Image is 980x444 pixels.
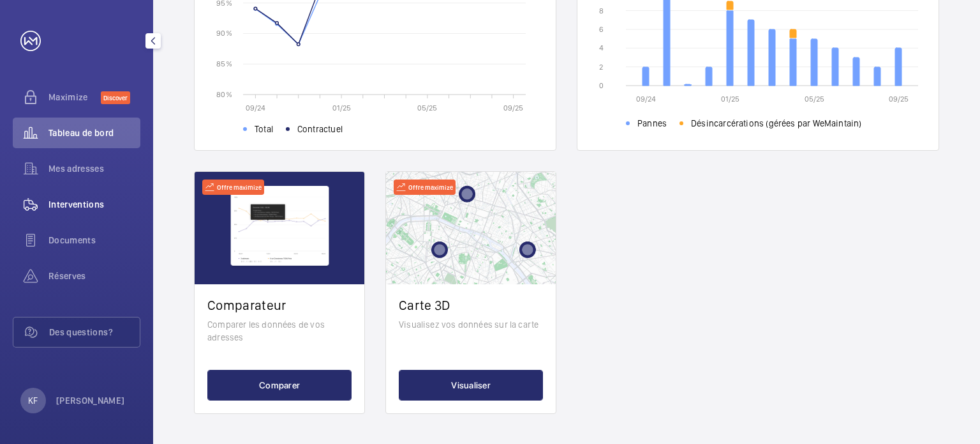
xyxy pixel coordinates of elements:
[49,326,140,339] span: Des questions?
[889,95,909,103] text: 09/25
[207,297,352,313] h2: Comparateur
[207,318,352,344] p: Comparer les données de vos adresses
[216,59,232,68] text: 85 %
[637,117,667,130] span: Pannes
[599,63,603,72] text: 2
[503,103,523,112] text: 09/25
[255,123,273,135] span: Total
[394,180,456,195] div: Offre maximize
[636,95,656,103] text: 09/24
[246,103,265,112] text: 09/24
[207,370,352,401] button: Comparer
[599,25,604,34] text: 6
[399,370,543,401] button: Visualiser
[599,6,604,15] text: 8
[805,95,824,103] text: 05/25
[48,91,101,103] span: Maximize
[56,394,125,407] p: [PERSON_NAME]
[48,198,140,211] span: Interventions
[216,29,232,38] text: 90 %
[28,394,38,407] p: KF
[599,43,604,52] text: 4
[721,95,739,103] text: 01/25
[297,123,343,135] span: Contractuel
[48,270,140,282] span: Réserves
[48,234,140,247] span: Documents
[399,318,543,331] p: Visualisez vos données sur la carte
[399,297,543,313] h2: Carte 3D
[599,81,604,90] text: 0
[417,103,437,112] text: 05/25
[202,180,264,195] div: Offre maximize
[216,89,232,98] text: 80 %
[48,126,140,139] span: Tableau de bord
[332,103,351,112] text: 01/25
[101,91,130,104] span: Discover
[691,117,861,130] span: Désincarcérations (gérées par WeMaintain)
[48,162,140,175] span: Mes adresses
